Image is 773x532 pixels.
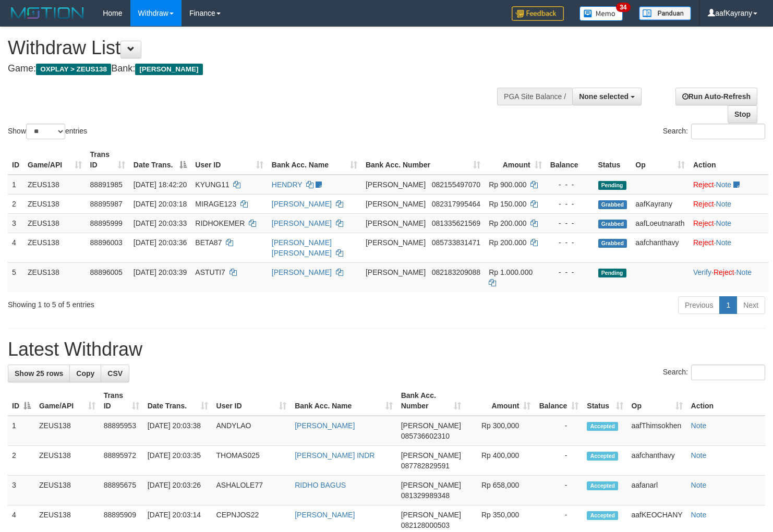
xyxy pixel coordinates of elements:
td: 88895972 [100,446,143,476]
th: Amount: activate to sort column ascending [465,386,535,416]
span: Copy 082183209088 to clipboard [432,268,480,276]
div: - - - [550,237,590,248]
span: Copy 085736602310 to clipboard [401,432,450,440]
a: [PERSON_NAME] [272,219,332,227]
div: - - - [550,218,590,228]
td: [DATE] 20:03:38 [143,416,212,446]
button: None selected [572,88,642,105]
span: Accepted [587,452,618,461]
th: Bank Acc. Number: activate to sort column ascending [361,145,485,175]
span: CSV [107,369,123,378]
a: Note [716,238,732,247]
span: OXPLAY > ZEUS138 [36,64,111,75]
span: [PERSON_NAME] [366,238,426,247]
span: [PERSON_NAME] [135,64,202,75]
a: [PERSON_NAME] [295,511,355,519]
select: Showentries [26,124,65,139]
span: Rp 150.000 [489,200,526,208]
td: ZEUS138 [35,446,100,476]
td: · [689,175,768,195]
span: Accepted [587,481,618,490]
td: aafLoeutnarath [631,213,689,233]
td: Rp 658,000 [465,476,535,505]
td: [DATE] 20:03:26 [143,476,212,505]
a: Note [691,511,707,519]
td: 88895675 [100,476,143,505]
span: [DATE] 20:03:33 [134,219,187,227]
a: Next [736,296,765,314]
td: 5 [8,262,23,292]
a: RIDHO BAGUS [295,481,346,489]
th: Balance [546,145,594,175]
a: Reject [693,180,714,189]
td: 2 [8,446,35,476]
label: Search: [663,124,765,139]
td: ASHALOLE77 [212,476,291,505]
span: Rp 900.000 [489,180,526,189]
th: Op: activate to sort column ascending [627,386,687,416]
span: Accepted [587,511,618,520]
th: Balance: activate to sort column ascending [535,386,583,416]
th: Status: activate to sort column ascending [583,386,627,416]
span: Copy 081329989348 to clipboard [401,491,450,500]
span: [PERSON_NAME] [366,200,426,208]
td: Rp 300,000 [465,416,535,446]
td: aafKayrany [631,194,689,213]
span: Pending [598,269,626,277]
a: Copy [69,365,101,382]
th: Game/API: activate to sort column ascending [23,145,86,175]
span: [DATE] 18:42:20 [134,180,187,189]
th: Bank Acc. Name: activate to sort column ascending [268,145,361,175]
h1: Latest Withdraw [8,339,765,360]
span: Grabbed [598,220,627,228]
a: Reject [714,268,734,276]
th: Date Trans.: activate to sort column ascending [143,386,212,416]
td: · [689,233,768,262]
td: Rp 400,000 [465,446,535,476]
th: ID: activate to sort column descending [8,386,35,416]
input: Search: [691,365,765,380]
div: PGA Site Balance / [497,88,572,105]
span: [PERSON_NAME] [366,268,426,276]
td: THOMAS025 [212,446,291,476]
a: Stop [728,105,757,123]
span: KYUNG11 [195,180,229,189]
span: Pending [598,181,626,190]
td: - [535,476,583,505]
span: 88896005 [90,268,123,276]
td: aafanarl [627,476,687,505]
span: [PERSON_NAME] [366,219,426,227]
div: - - - [550,199,590,209]
th: Game/API: activate to sort column ascending [35,386,100,416]
th: Date Trans.: activate to sort column descending [129,145,191,175]
span: Rp 200.000 [489,219,526,227]
span: MIRAGE123 [195,200,236,208]
span: [DATE] 20:03:39 [134,268,187,276]
a: Reject [693,200,714,208]
td: aafchanthavy [631,233,689,262]
td: ZEUS138 [35,416,100,446]
td: ZEUS138 [23,262,86,292]
td: 4 [8,233,23,262]
th: Trans ID: activate to sort column ascending [100,386,143,416]
span: [PERSON_NAME] [401,511,461,519]
td: 1 [8,416,35,446]
th: User ID: activate to sort column ascending [191,145,267,175]
td: ZEUS138 [23,213,86,233]
th: Trans ID: activate to sort column ascending [86,145,129,175]
span: Accepted [587,422,618,431]
td: · [689,194,768,213]
span: [DATE] 20:03:18 [134,200,187,208]
td: ZEUS138 [23,175,86,195]
td: · · [689,262,768,292]
a: Run Auto-Refresh [675,88,757,105]
td: aafThimsokhen [627,416,687,446]
a: Note [716,219,732,227]
img: Button%20Memo.svg [579,6,623,21]
a: [PERSON_NAME] [PERSON_NAME] [272,238,332,257]
th: Bank Acc. Number: activate to sort column ascending [397,386,465,416]
span: [PERSON_NAME] [401,451,461,460]
span: Copy 082128000503 to clipboard [401,521,450,529]
a: Note [736,268,752,276]
img: MOTION_logo.png [8,5,87,21]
